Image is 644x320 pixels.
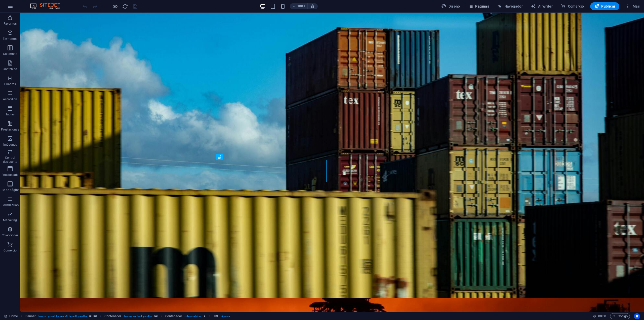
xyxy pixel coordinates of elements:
span: Haz clic para seleccionar y doble clic para editar [214,313,218,319]
button: Publicar [590,2,620,10]
p: Tablas [6,112,15,116]
button: Código [610,313,630,319]
p: Columnas [3,52,17,56]
span: Haz clic para seleccionar y doble clic para editar [104,313,121,319]
i: Volver a cargar página [122,4,128,9]
span: AI Writer [531,4,553,9]
p: Accordion [3,97,17,101]
i: Este elemento contiene un fondo [94,315,97,317]
button: Diseño [439,2,462,10]
p: Comercio [4,248,17,252]
span: . banner .preset-banner-v3-default .parallax [38,313,87,319]
i: El elemento contiene una animación [204,315,206,317]
p: Pie de página [1,188,19,192]
p: Encabezado [2,173,19,177]
button: Más [623,2,642,10]
span: Haz clic para seleccionar y doble clic para editar [165,313,182,319]
p: Marketing [3,218,17,222]
i: Este elemento es un preajuste personalizable [89,315,92,317]
a: Haz clic para cancelar la selección y doble clic para abrir páginas [4,313,18,319]
p: Favoritos [4,22,17,26]
button: Páginas [466,2,491,10]
img: Editor Logo [29,3,67,9]
span: : [602,314,602,318]
span: Comercio [561,4,584,9]
button: reload [122,3,128,9]
button: Usercentrics [634,313,640,319]
span: . info-container [184,313,202,319]
h6: Tiempo de la sesión [593,313,606,319]
p: Imágenes [3,143,17,147]
p: Prestaciones [1,127,19,132]
h6: 100% [297,3,305,9]
span: Diseño [441,4,460,9]
p: Formularios [2,203,18,207]
p: Elementos [3,37,17,41]
div: Diseño (Ctrl+Alt+Y) [439,2,462,10]
button: AI Writer [529,2,555,10]
nav: breadcrumb [25,313,230,319]
span: Haz clic para seleccionar y doble clic para editar [25,313,36,319]
span: Navegador [497,4,523,9]
span: Código [612,313,628,319]
span: 00 00 [598,313,606,319]
span: Páginas [468,4,489,9]
p: Cuadros [4,82,16,86]
button: Comercio [559,2,586,10]
button: Haz clic para salir del modo de previsualización y seguir editando [112,3,118,9]
span: . banner-content .parallax [123,313,152,319]
span: Publicar [594,4,616,9]
span: . hide-sm [220,313,230,319]
i: Este elemento contiene un fondo [154,315,157,317]
i: Al redimensionar, ajustar el nivel de zoom automáticamente para ajustarse al dispositivo elegido. [310,4,315,9]
p: Contenido [3,67,17,71]
span: Más [625,4,640,9]
p: Colecciones [2,233,18,237]
button: 100% [290,3,308,9]
button: Navegador [495,2,525,10]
